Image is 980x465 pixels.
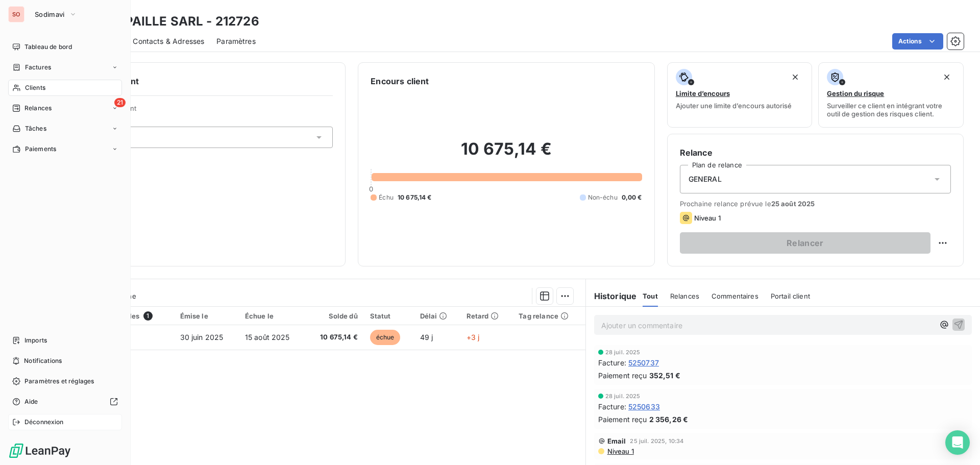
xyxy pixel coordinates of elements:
span: 0 [369,185,373,193]
a: Imports [8,332,122,349]
span: Sodimavi [35,10,65,18]
span: 49 j [420,333,433,341]
span: Notifications [24,356,62,365]
span: Prochaine relance prévue le [680,200,951,208]
span: Email [607,437,626,445]
span: 10 675,14 € [398,193,432,202]
span: Facture : [598,357,626,368]
span: 352,51 € [649,370,680,381]
span: Niveau 1 [694,214,721,222]
span: Gestion du risque [827,89,884,97]
span: 25 août 2025 [771,200,815,208]
h6: Relance [680,146,951,159]
a: 21Relances [8,100,122,116]
button: Relancer [680,232,930,254]
a: Paiements [8,141,122,157]
span: 21 [114,98,126,107]
span: Commentaires [712,292,758,300]
span: 2 356,26 € [649,414,689,425]
span: Échu [379,193,394,202]
span: Portail client [771,292,810,300]
a: Aide [8,394,122,410]
button: Limite d’encoursAjouter une limite d’encours autorisé [667,62,813,128]
span: 5250633 [628,401,660,412]
span: Ajouter une limite d’encours autorisé [676,102,792,110]
span: Déconnexion [24,418,64,427]
span: 10 675,14 € [312,332,358,342]
img: Logo LeanPay [8,443,71,459]
span: Propriétés Client [82,104,333,118]
span: 30 juin 2025 [180,333,224,341]
span: Imports [24,336,47,345]
span: GENERAL [689,174,722,184]
button: Actions [892,33,943,50]
span: Tableau de bord [24,42,72,52]
a: Tableau de bord [8,39,122,55]
div: Retard [467,312,507,320]
div: SO [8,6,24,22]
h6: Historique [586,290,637,302]
a: Tâches [8,120,122,137]
span: Facture : [598,401,626,412]
div: Délai [420,312,454,320]
a: Clients [8,80,122,96]
div: Tag relance [519,312,579,320]
h2: 10 675,14 € [371,139,642,169]
h3: EUROPAILLE SARL - 212726 [90,12,259,31]
span: Niveau 1 [606,447,634,455]
span: Paiement reçu [598,370,647,381]
span: Relances [24,104,52,113]
span: 25 juil. 2025, 10:34 [630,438,683,444]
div: Échue le [245,312,300,320]
h6: Informations client [62,75,333,87]
span: 28 juil. 2025 [605,393,641,399]
span: Non-échu [588,193,618,202]
span: Paiement reçu [598,414,647,425]
span: Surveiller ce client en intégrant votre outil de gestion des risques client. [827,102,955,118]
h6: Encours client [371,75,429,87]
span: Tâches [25,124,46,133]
div: Open Intercom Messenger [945,430,970,455]
div: Statut [370,312,408,320]
span: 15 août 2025 [245,333,290,341]
button: Gestion du risqueSurveiller ce client en intégrant votre outil de gestion des risques client. [818,62,964,128]
span: Relances [670,292,699,300]
span: 1 [143,311,153,321]
div: Solde dû [312,312,358,320]
span: Aide [24,397,38,406]
span: Clients [25,83,45,92]
span: Tout [643,292,658,300]
span: échue [370,330,401,345]
span: +3 j [467,333,480,341]
span: Paramètres et réglages [24,377,94,386]
span: Factures [25,63,51,72]
span: 5250737 [628,357,659,368]
span: Paiements [25,144,56,154]
span: 0,00 € [622,193,642,202]
div: Émise le [180,312,233,320]
span: Contacts & Adresses [133,36,204,46]
span: 28 juil. 2025 [605,349,641,355]
span: Paramètres [216,36,256,46]
span: Limite d’encours [676,89,730,97]
a: Paramètres et réglages [8,373,122,389]
a: Factures [8,59,122,76]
